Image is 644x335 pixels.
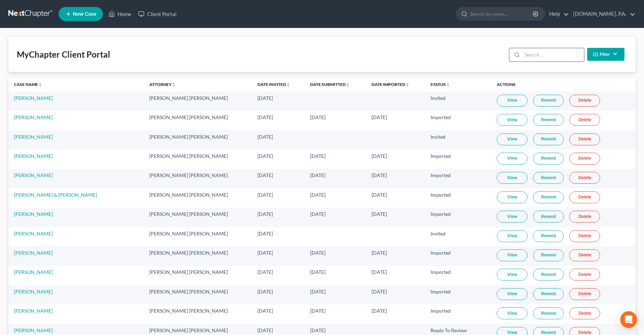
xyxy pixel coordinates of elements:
[257,95,273,101] span: [DATE]
[425,111,491,130] td: Imported
[14,231,53,236] a: [PERSON_NAME]
[569,288,600,300] a: Delete
[569,95,600,107] a: Delete
[405,83,410,87] i: unfold_more
[425,304,491,323] td: Imported
[533,95,564,107] a: Resend
[257,211,273,217] span: [DATE]
[533,269,564,281] a: Resend
[14,211,53,217] a: [PERSON_NAME]
[533,249,564,261] a: Resend
[497,172,527,184] a: View
[569,249,600,261] a: Delete
[144,227,252,246] td: [PERSON_NAME] [PERSON_NAME]
[533,153,564,165] a: Resend
[425,150,491,169] td: Imported
[144,130,252,150] td: [PERSON_NAME] [PERSON_NAME]
[425,227,491,246] td: Invited
[257,250,273,256] span: [DATE]
[257,192,273,198] span: [DATE]
[570,8,635,20] a: [DOMAIN_NAME], P.A.
[310,308,325,314] span: [DATE]
[257,153,273,159] span: [DATE]
[144,266,252,285] td: [PERSON_NAME] [PERSON_NAME]
[569,153,600,165] a: Delete
[310,153,325,159] span: [DATE]
[425,246,491,265] td: Imported
[172,83,176,87] i: unfold_more
[346,83,350,87] i: unfold_more
[533,191,564,203] a: Resend
[372,114,387,120] span: [DATE]
[257,327,273,333] span: [DATE]
[14,327,53,333] a: [PERSON_NAME]
[587,48,624,61] button: Filter
[425,92,491,111] td: Invited
[144,304,252,323] td: [PERSON_NAME] [PERSON_NAME]
[144,92,252,111] td: [PERSON_NAME] [PERSON_NAME]
[144,207,252,227] td: [PERSON_NAME] [PERSON_NAME]
[497,114,527,126] a: View
[38,83,42,87] i: unfold_more
[257,82,290,87] a: Date Invitedunfold_more
[14,172,53,178] a: [PERSON_NAME]
[569,230,600,242] a: Delete
[372,269,387,275] span: [DATE]
[425,169,491,188] td: Imported
[14,82,42,87] a: Case Nameunfold_more
[17,49,110,60] div: MyChapter Client Portal
[546,8,569,20] a: Help
[497,95,527,107] a: View
[257,269,273,275] span: [DATE]
[522,48,584,61] input: Search...
[286,83,290,87] i: unfold_more
[73,12,96,17] span: New Case
[257,172,273,178] span: [DATE]
[310,172,325,178] span: [DATE]
[310,327,325,333] span: [DATE]
[569,114,600,126] a: Delete
[497,249,527,261] a: View
[533,288,564,300] a: Resend
[569,211,600,223] a: Delete
[425,188,491,207] td: Imported
[533,172,564,184] a: Resend
[372,289,387,294] span: [DATE]
[497,269,527,281] a: View
[372,308,387,314] span: [DATE]
[533,114,564,126] a: Resend
[425,266,491,285] td: Imported
[533,230,564,242] a: Resend
[569,191,600,203] a: Delete
[310,250,325,256] span: [DATE]
[14,192,97,198] a: [PERSON_NAME] & [PERSON_NAME]
[497,133,527,145] a: View
[14,153,53,159] a: [PERSON_NAME]
[105,8,135,20] a: Home
[497,191,527,203] a: View
[257,231,273,236] span: [DATE]
[446,83,450,87] i: unfold_more
[257,134,273,140] span: [DATE]
[144,169,252,188] td: [PERSON_NAME] [PERSON_NAME]
[149,82,176,87] a: Attorneyunfold_more
[144,285,252,304] td: [PERSON_NAME] [PERSON_NAME]
[497,288,527,300] a: View
[144,150,252,169] td: [PERSON_NAME] [PERSON_NAME]
[310,289,325,294] span: [DATE]
[310,211,325,217] span: [DATE]
[14,289,53,294] a: [PERSON_NAME]
[144,111,252,130] td: [PERSON_NAME] [PERSON_NAME]
[425,207,491,227] td: Imported
[497,153,527,165] a: View
[620,311,637,328] div: Open Intercom Messenger
[569,133,600,145] a: Delete
[569,307,600,319] a: Delete
[372,250,387,256] span: [DATE]
[14,308,53,314] a: [PERSON_NAME]
[372,153,387,159] span: [DATE]
[14,250,53,256] a: [PERSON_NAME]
[425,130,491,150] td: Invited
[14,269,53,275] a: [PERSON_NAME]
[569,269,600,281] a: Delete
